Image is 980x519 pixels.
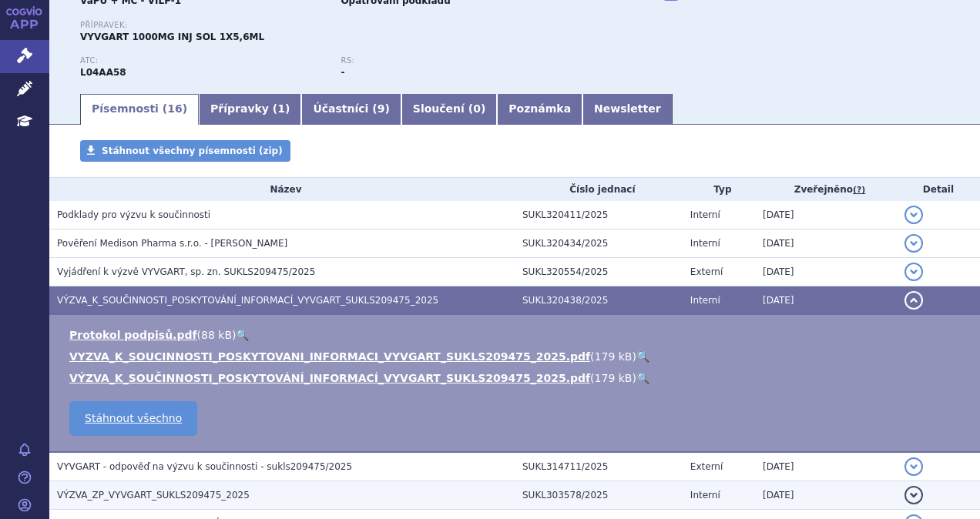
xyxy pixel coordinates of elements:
a: 🔍 [236,329,249,341]
span: 1 [277,102,285,115]
th: Číslo jednací [515,178,683,201]
a: VYZVA_K_SOUCINNOSTI_POSKYTOVANI_INFORMACI_VYVGART_SUKLS209475_2025.pdf [69,350,590,363]
span: 16 [167,102,182,115]
td: SUKL320438/2025 [515,286,683,315]
span: VYVGART - odpověď na výzvu k součinnosti - sukls209475/2025 [57,461,352,472]
span: VÝZVA_K_SOUČINNOSTI_POSKYTOVÁNÍ_INFORMACÍ_VYVGART_SUKLS209475_2025 [57,295,438,306]
span: Interní [690,238,720,249]
a: Protokol podpisů.pdf [69,329,197,341]
span: 179 kB [595,372,633,384]
p: Přípravek: [80,21,602,30]
li: ( ) [69,327,965,343]
a: Přípravky (1) [199,94,301,125]
span: 88 kB [201,329,232,341]
span: Vyjádření k výzvě VYVGART, sp. zn. SUKLS209475/2025 [57,266,315,277]
button: detail [904,206,923,224]
td: SUKL314711/2025 [515,452,683,481]
span: VYVGART 1000MG INJ SOL 1X5,6ML [80,32,264,42]
th: Detail [897,178,980,201]
li: ( ) [69,370,965,386]
td: SUKL320411/2025 [515,201,683,229]
a: Písemnosti (16) [80,94,199,125]
li: ( ) [69,349,965,364]
span: VÝZVA_ZP_VYVGART_SUKLS209475_2025 [57,490,250,501]
button: detail [904,457,923,476]
a: 🔍 [636,372,649,384]
td: [DATE] [755,452,897,481]
a: Stáhnout všechny písemnosti (zip) [80,140,290,162]
span: 179 kB [595,350,633,363]
span: 0 [473,102,481,115]
th: Zveřejněno [755,178,897,201]
span: Interní [690,490,720,501]
span: Stáhnout všechny písemnosti (zip) [102,146,283,156]
td: [DATE] [755,481,897,510]
td: [DATE] [755,286,897,315]
td: SUKL320434/2025 [515,229,683,258]
td: [DATE] [755,258,897,286]
a: Účastníci (9) [301,94,401,125]
th: Typ [683,178,755,201]
td: SUKL320554/2025 [515,258,683,286]
button: detail [904,234,923,253]
button: detail [904,486,923,504]
span: Interní [690,209,720,220]
a: Newsletter [582,94,673,125]
button: detail [904,263,923,281]
a: Stáhnout všechno [69,401,197,436]
span: Externí [690,266,723,277]
button: detail [904,291,923,310]
td: SUKL303578/2025 [515,481,683,510]
abbr: (?) [853,185,865,196]
span: Externí [690,461,723,472]
span: Pověření Medison Pharma s.r.o. - Hrdličková [57,238,287,249]
span: Interní [690,295,720,306]
strong: - [341,67,344,78]
a: 🔍 [636,350,649,363]
p: RS: [341,56,586,65]
a: Poznámka [497,94,582,125]
span: 9 [378,102,385,115]
a: Sloučení (0) [401,94,497,125]
strong: EFGARTIGIMOD ALFA [80,67,126,78]
th: Název [49,178,515,201]
p: ATC: [80,56,325,65]
span: Podklady pro výzvu k součinnosti [57,209,210,220]
td: [DATE] [755,229,897,258]
a: VÝZVA_K_SOUČINNOSTI_POSKYTOVÁNÍ_INFORMACÍ_VYVGART_SUKLS209475_2025.pdf [69,372,590,384]
td: [DATE] [755,201,897,229]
